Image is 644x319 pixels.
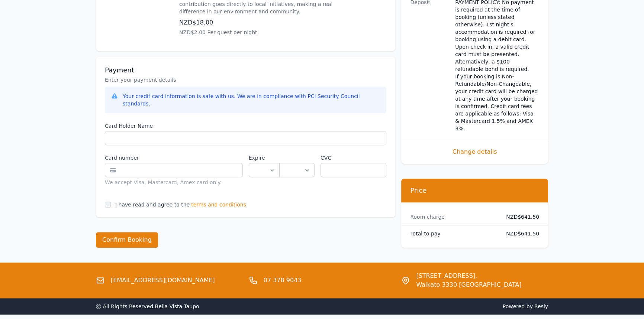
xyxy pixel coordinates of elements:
label: . [280,154,315,162]
h3: Payment [105,66,386,75]
label: I have read and agree to the [115,202,190,208]
dt: Room charge [410,213,494,221]
label: Expire [249,154,280,162]
h3: Price [410,186,539,195]
a: [EMAIL_ADDRESS][DOMAIN_NAME] [111,276,215,285]
div: We accept Visa, Mastercard, Amex card only. [105,179,243,186]
p: Enter your payment details [105,76,386,84]
span: ⓒ All Rights Reserved. Bella Vista Taupo [96,303,199,309]
span: Waikato 3330 [GEOGRAPHIC_DATA] [416,280,521,289]
a: 07 378 9043 [264,276,302,285]
label: Card Holder Name [105,122,386,130]
span: [STREET_ADDRESS], [416,271,521,280]
p: NZD$18.00 [179,18,339,27]
label: CVC [321,154,386,162]
dd: NZD$641.50 [500,230,539,237]
button: Confirm Booking [96,232,158,248]
dt: Total to pay [410,230,494,237]
span: Change details [410,147,539,156]
p: NZD$2.00 Per guest per night [179,29,339,36]
span: Powered by [325,303,548,310]
span: terms and conditions [191,201,246,208]
a: Resly [534,303,548,309]
div: Your credit card information is safe with us. We are in compliance with PCI Security Council stan... [123,92,380,107]
dd: NZD$641.50 [500,213,539,221]
label: Card number [105,154,243,162]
